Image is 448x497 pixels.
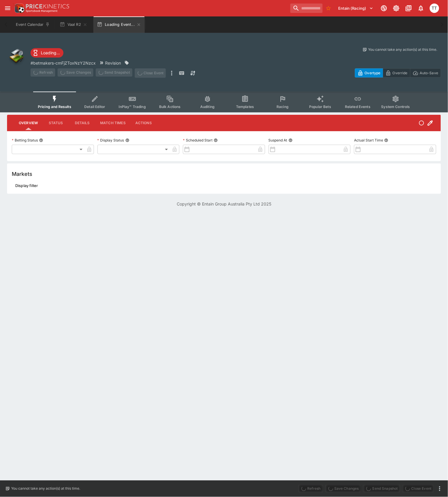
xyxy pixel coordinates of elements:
[183,138,213,143] p: Scheduled Start
[365,70,380,76] p: Overtype
[355,68,383,78] button: Overtype
[97,138,124,143] p: Display Status
[403,3,414,14] button: Documentation
[12,138,38,143] p: Betting Status
[7,47,26,66] img: other.png
[368,47,437,52] p: You cannot take any action(s) at this time.
[12,171,32,177] h5: Markets
[410,68,441,78] button: Auto-Save
[214,138,218,142] button: Scheduled Start
[324,4,333,13] button: No Bookmarks
[12,16,53,33] button: Event Calendar
[269,138,287,143] p: Suspend At
[13,2,25,14] img: PriceKinetics Logo
[12,181,41,190] button: Display filter
[355,68,441,78] div: Start From
[31,60,96,66] p: Copy To Clipboard
[159,105,181,109] span: Bulk Actions
[130,116,157,130] button: Actions
[420,70,438,76] p: Auto-Save
[236,105,254,109] span: Templates
[95,116,130,130] button: Match Times
[354,138,383,143] p: Actual Start Time
[430,4,439,13] div: Tala Taufale
[38,105,71,109] span: Pricing and Results
[428,2,441,15] button: Tala Taufale
[381,105,410,109] span: System Controls
[436,485,443,492] button: more
[105,60,121,66] p: Revision
[41,50,60,56] p: Loading...
[84,105,105,109] span: Detail Editor
[309,105,331,109] span: Popular Bets
[119,105,146,109] span: InPlay™ Trading
[168,68,175,78] button: more
[14,116,43,130] button: Overview
[43,116,69,130] button: Status
[39,138,43,142] button: Betting Status
[26,10,58,12] img: Sportsbook Management
[2,3,13,14] button: open drawer
[379,3,389,14] button: Connected to PK
[383,68,410,78] button: Override
[290,4,323,13] input: search
[335,4,377,13] button: Select Tenant
[69,116,95,130] button: Details
[93,16,145,33] button: Loading Event...
[345,105,370,109] span: Related Events
[277,105,289,109] span: Racing
[125,138,129,142] button: Display Status
[200,105,215,109] span: Auditing
[416,3,426,14] button: Notifications
[11,486,80,491] p: You cannot take any action(s) at this time.
[384,138,388,142] button: Actual Start Time
[393,70,407,76] p: Override
[33,92,415,112] div: Event type filters
[289,138,293,142] button: Suspend At
[55,16,92,33] button: Vaal R2
[391,3,402,14] button: Toggle light/dark mode
[26,4,69,9] img: PriceKinetics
